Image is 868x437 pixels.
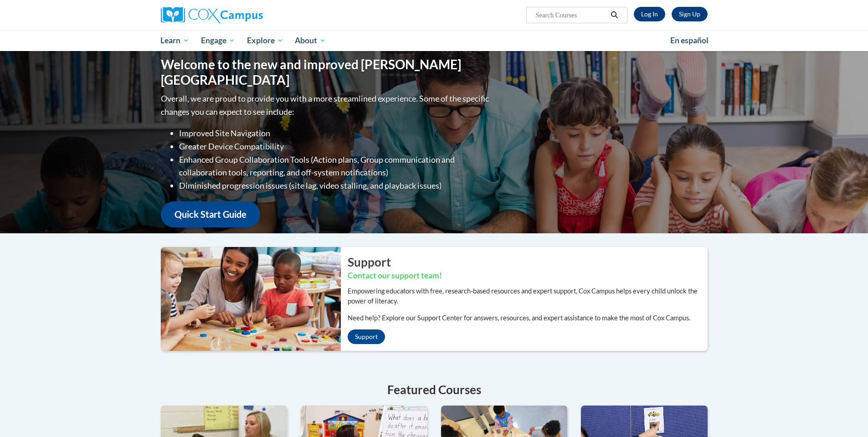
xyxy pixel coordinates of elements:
[161,7,263,23] img: Cox Campus
[161,57,491,87] h1: Welcome to the new and improved [PERSON_NAME][GEOGRAPHIC_DATA]
[670,36,709,45] span: En español
[179,179,491,192] li: Diminished progression issues (site lag, video stalling, and playback issues)
[289,30,332,51] a: About
[348,286,708,306] p: Empowering educators with free, research-based resources and expert support, Cox Campus helps eve...
[634,7,665,21] a: Log In
[607,10,621,21] button: Search
[179,140,491,153] li: Greater Device Compatibility
[179,153,491,180] li: Enhanced Group Collaboration Tools (Action plans, Group communication and collaboration tools, re...
[201,35,235,46] span: Engage
[241,30,289,51] a: Explore
[664,31,714,50] a: En español
[161,201,260,227] a: Quick Start Guide
[147,30,721,51] div: Main menu
[348,254,708,270] h2: Support
[247,35,283,46] span: Explore
[348,313,708,323] p: Need help? Explore our Support Center for answers, resources, and expert assistance to make the m...
[348,329,385,344] a: Support
[195,30,241,51] a: Engage
[155,30,195,51] a: Learn
[154,247,341,351] img: ...
[161,92,491,118] p: Overall, we are proud to provide you with a more streamlined experience. Some of the specific cha...
[179,127,491,140] li: Improved Site Navigation
[160,35,189,46] span: Learn
[161,7,334,23] a: Cox Campus
[348,270,708,282] h3: Contact our support team!
[672,7,708,21] a: Register
[534,10,607,21] input: Search Courses
[161,381,708,399] h4: Featured Courses
[295,35,326,46] span: About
